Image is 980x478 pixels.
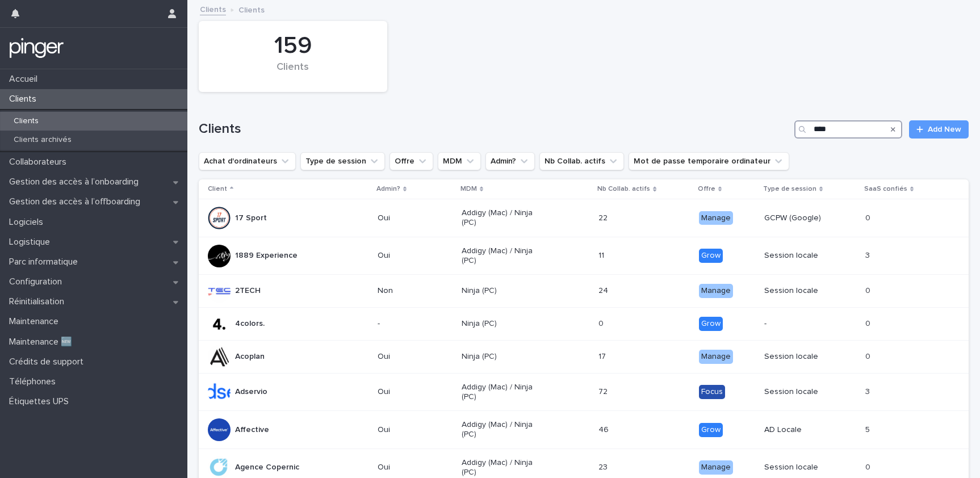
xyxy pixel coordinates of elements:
tr: AffectiveOuiAddigy (Mac) / Ninja (PC)4646 GrowAD Locale55 [199,411,969,449]
div: Grow [699,249,723,263]
p: Ninja (PC) [462,352,543,362]
p: Acoplan [235,352,265,362]
p: 24 [598,284,610,296]
p: Addigy (Mac) / Ninja (PC) [462,458,543,477]
p: Clients [5,116,48,126]
p: GCPW (Google) [764,213,845,223]
p: - [378,319,453,329]
p: Configuration [5,276,71,287]
tr: AcoplanOuiNinja (PC)1717 ManageSession locale00 [199,340,969,373]
p: 23 [598,460,610,472]
div: Clients [218,61,368,85]
tr: 1889 ExperienceOuiAddigy (Mac) / Ninja (PC)1111 GrowSession locale33 [199,237,969,275]
tr: 17 SportOuiAddigy (Mac) / Ninja (PC)2222 ManageGCPW (Google)00 [199,199,969,237]
p: Collaborateurs [5,157,76,167]
tr: AdservioOuiAddigy (Mac) / Ninja (PC)7272 FocusSession locale33 [199,373,969,411]
p: Clients [5,94,45,104]
p: 0 [865,350,873,362]
button: Offre [390,152,433,170]
p: Oui [378,463,453,472]
button: Mot de passe temporaire ordinateur [629,152,789,170]
tr: 4colors.-Ninja (PC)00 Grow-00 [199,308,969,341]
p: 0 [865,460,873,472]
a: Add New [909,120,969,139]
p: 46 [598,423,611,435]
tr: 2TECHNonNinja (PC)2424 ManageSession locale00 [199,275,969,308]
p: 0 [598,317,606,329]
p: 4colors. [235,319,265,329]
p: Gestion des accès à l’onboarding [5,177,148,187]
p: 17 [598,350,608,362]
p: Clients [238,3,265,15]
p: Maintenance [5,316,68,327]
p: 3 [865,385,872,397]
p: Addigy (Mac) / Ninja (PC) [462,246,543,266]
div: Manage [699,284,733,298]
p: Oui [378,213,453,223]
p: Oui [378,352,453,362]
span: Add New [928,125,961,133]
p: 3 [865,249,872,261]
a: Clients [200,2,226,15]
p: Session locale [764,352,845,362]
p: 5 [865,423,872,435]
p: Admin? [376,183,400,195]
p: Affective [235,425,269,435]
p: Session locale [764,463,845,472]
p: 0 [865,211,873,223]
p: Offre [698,183,715,195]
p: 72 [598,385,610,397]
p: Téléphones [5,376,65,387]
p: Logistique [5,237,59,248]
p: Réinitialisation [5,296,73,307]
div: Focus [699,385,725,399]
button: MDM [438,152,481,170]
button: Achat d'ordinateurs [199,152,296,170]
p: Accueil [5,74,47,85]
p: Type de session [763,183,816,195]
p: Étiquettes UPS [5,396,78,407]
p: 2TECH [235,286,261,296]
p: AD Locale [764,425,845,435]
p: 0 [865,284,873,296]
p: 1889 Experience [235,251,298,261]
p: Session locale [764,251,845,261]
div: Manage [699,211,733,225]
p: Adservio [235,387,267,397]
p: - [764,319,845,329]
p: Ninja (PC) [462,319,543,329]
p: 11 [598,249,606,261]
div: Manage [699,350,733,364]
button: Admin? [485,152,535,170]
p: Agence Copernic [235,463,299,472]
p: 22 [598,211,610,223]
p: 17 Sport [235,213,267,223]
p: Session locale [764,286,845,296]
p: Oui [378,387,453,397]
p: 0 [865,317,873,329]
div: Manage [699,460,733,475]
p: Addigy (Mac) / Ninja (PC) [462,208,543,228]
button: Nb Collab. actifs [539,152,624,170]
p: MDM [460,183,477,195]
p: Addigy (Mac) / Ninja (PC) [462,383,543,402]
p: Parc informatique [5,257,87,267]
p: Session locale [764,387,845,397]
button: Type de session [300,152,385,170]
p: Oui [378,251,453,261]
h1: Clients [199,121,790,137]
p: SaaS confiés [864,183,907,195]
p: Nb Collab. actifs [597,183,650,195]
div: Grow [699,317,723,331]
p: Clients archivés [5,135,81,145]
p: Ninja (PC) [462,286,543,296]
p: Crédits de support [5,357,93,367]
img: mTgBEunGTSyRkCgitkcU [9,37,64,60]
input: Search [794,120,902,139]
div: Grow [699,423,723,437]
p: Gestion des accès à l’offboarding [5,196,149,207]
p: Logiciels [5,217,52,228]
div: 159 [218,32,368,60]
p: Oui [378,425,453,435]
